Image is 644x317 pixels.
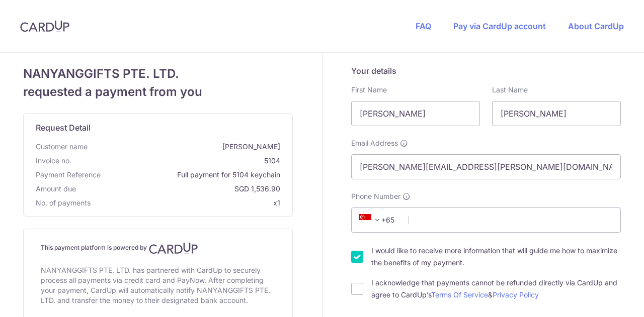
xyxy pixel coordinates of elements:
a: Terms Of Service [431,290,488,299]
label: First Name [351,85,387,95]
span: Amount due [36,184,76,194]
span: Full payment for 5104 keychain [105,170,280,180]
span: +65 [356,214,401,226]
span: requested a payment from you [23,83,293,101]
label: I would like to receive more information that will guide me how to maximize the benefits of my pa... [371,245,621,269]
span: No. of payments [36,198,91,208]
span: [PERSON_NAME] [92,142,280,152]
a: Pay via CardUp account [453,21,546,31]
span: +65 [359,214,383,226]
span: Customer name [36,142,88,152]
span: x1 [273,198,280,207]
a: FAQ [416,21,431,31]
span: 5104 [75,156,280,166]
a: About CardUp [568,21,624,31]
div: NANYANGGIFTS PTE. LTD. has partnered with CardUp to securely process all payments via credit card... [41,263,275,307]
span: translation missing: en.payment_reference [36,170,101,179]
span: SGD 1,536.90 [80,184,280,194]
span: Phone Number [351,191,400,201]
a: Privacy Policy [493,290,539,299]
label: I acknowledge that payments cannot be refunded directly via CardUp and agree to CardUp’s & [371,277,621,301]
img: CardUp [20,20,69,32]
input: Email address [351,154,621,179]
input: Last name [492,101,621,126]
h5: Your details [351,65,621,77]
span: Email Address [351,138,398,148]
span: Invoice no. [36,156,71,166]
h4: This payment platform is powered by [41,242,275,254]
span: NANYANGGIFTS PTE. LTD. [23,65,293,83]
label: Last Name [492,85,528,95]
img: CardUp [149,242,198,254]
span: translation missing: en.request_detail [36,123,91,133]
input: First name [351,101,480,126]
